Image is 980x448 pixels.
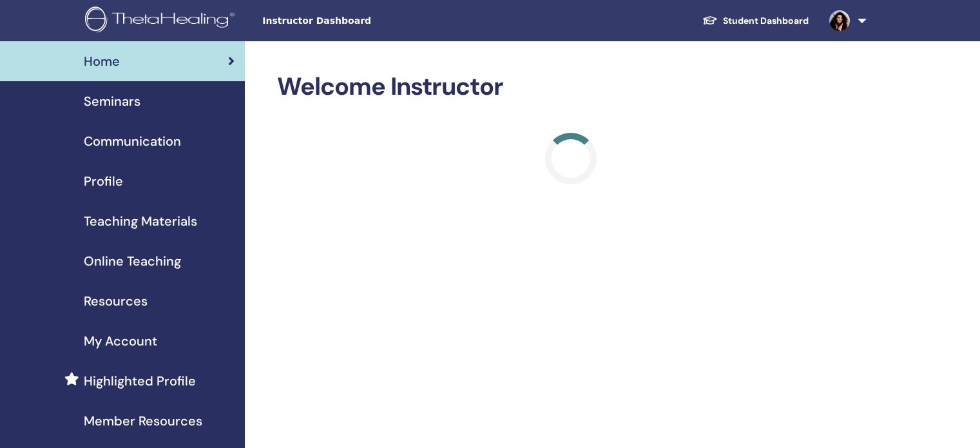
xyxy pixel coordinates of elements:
span: Online Teaching [84,251,181,271]
img: default.jpg [829,10,850,31]
span: Home [84,52,120,71]
span: My Account [84,331,157,351]
h2: Welcome Instructor [277,72,864,102]
a: Student Dashboard [692,9,819,33]
span: Profile [84,171,123,191]
img: logo.png [85,6,239,35]
span: Highlighted Profile [84,371,196,391]
span: Communication [84,131,181,151]
span: Member Resources [84,411,202,431]
span: Seminars [84,92,140,111]
span: Teaching Materials [84,211,197,231]
img: graduation-cap-white.svg [702,15,718,26]
span: Resources [84,291,148,311]
span: Instructor Dashboard [262,14,456,28]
